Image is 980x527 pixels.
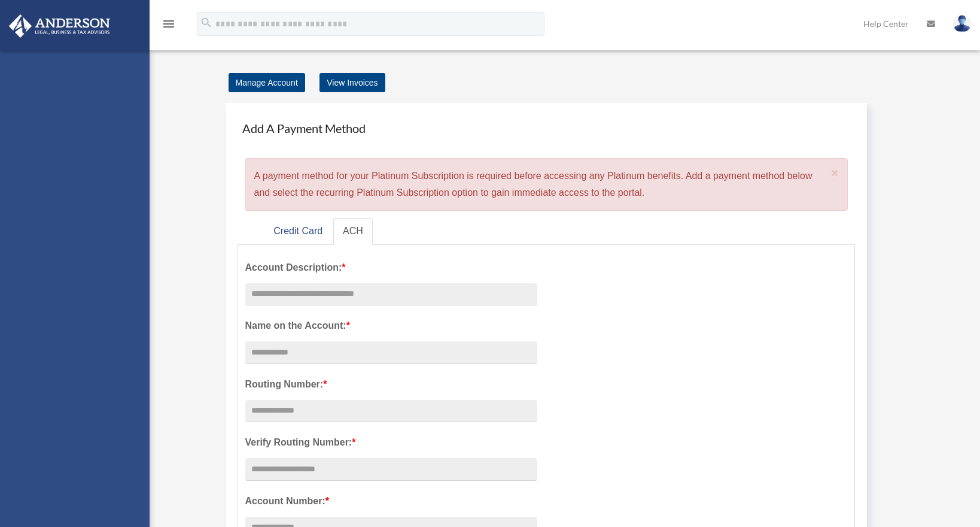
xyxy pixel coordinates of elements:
[245,259,537,276] label: Account Description:
[162,21,176,31] a: menu
[831,166,839,179] button: Close
[245,493,537,510] label: Account Number:
[245,434,537,451] label: Verify Routing Number:
[831,166,839,180] span: ×
[162,17,176,31] i: menu
[264,218,332,245] a: Credit Card
[245,317,537,334] label: Name on the Account:
[245,376,537,393] label: Routing Number:
[245,158,848,211] div: A payment method for your Platinum Subscription is required before accessing any Platinum benefit...
[953,15,971,32] img: User Pic
[200,16,213,29] i: search
[238,115,856,141] h4: Add A Payment Method
[319,73,385,92] a: View Invoices
[333,218,373,245] a: ACH
[5,14,114,38] img: Anderson Advisors Platinum Portal
[229,73,305,92] a: Manage Account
